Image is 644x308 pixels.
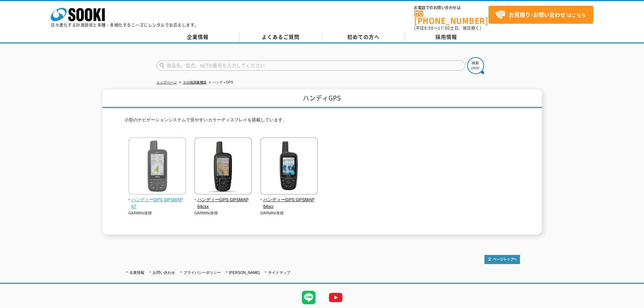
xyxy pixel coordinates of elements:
[509,10,566,19] strong: お見積り･お問い合わせ
[260,190,318,210] a: ハンディーGPS GPSMAP 64scj
[260,196,318,211] span: ハンディーGPS GPSMAP 64scj
[347,33,380,41] span: 初めての方へ
[129,270,144,275] a: 企業情報
[184,270,221,275] a: プライバシーポリシー
[438,25,450,31] span: 17:30
[183,80,207,84] a: その他測量機器
[414,6,488,10] span: お電話でのお問い合わせは
[128,196,186,211] span: ハンディーGPS GPSMAP 67
[51,23,199,27] p: 日々進化する計測技術と多種・多様化するニーズにレンタルでお応えします。
[414,10,488,24] a: [PHONE_NUMBER]
[260,210,318,216] p: GARMIN/座標
[322,32,405,42] a: 初めての方へ
[128,137,186,196] img: ハンディーGPS GPSMAP 67
[157,61,465,71] input: 商品名、型式、NETIS番号を入力してください
[128,190,186,210] a: ハンディーGPS GPSMAP 67
[484,255,520,264] img: トップページへ
[153,270,175,275] a: お問い合わせ
[467,57,484,74] img: btn_search.png
[488,6,593,24] a: お見積り･お問い合わせはこちら
[229,270,260,275] a: [PERSON_NAME]
[102,90,542,108] h1: ハンディGPS
[405,32,488,42] a: 採用情報
[128,210,186,216] p: GARMIN/座標
[424,25,434,31] span: 8:50
[124,117,520,127] p: 小型のナビゲーションシステムで見やすいカラーディスプレイを搭載しています。
[260,137,318,196] img: ハンディーGPS GPSMAP 64scj
[157,32,239,42] a: 企業情報
[208,79,233,86] li: ハンディGPS
[239,32,322,42] a: よくあるご質問
[194,196,252,211] span: ハンディーGPS GPSMAP 64csx
[495,10,586,20] span: はこちら
[194,190,252,210] a: ハンディーGPS GPSMAP 64csx
[268,270,290,275] a: サイトマップ
[157,80,177,84] a: トップページ
[194,210,252,216] p: GARMIN/座標
[414,25,481,31] span: (平日 ～ 土日、祝日除く)
[194,137,252,196] img: ハンディーGPS GPSMAP 64csx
